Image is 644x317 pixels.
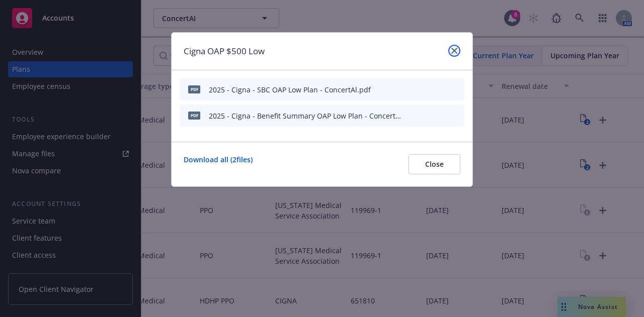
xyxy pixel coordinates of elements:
button: archive file [452,84,460,95]
span: Close [425,159,444,169]
button: preview file [435,111,444,121]
a: close [448,45,460,57]
div: 2025 - Cigna - SBC OAP Low Plan - ConcertAl.pdf [209,84,371,95]
button: preview file [435,84,444,95]
button: Close [409,154,460,174]
span: pdf [188,112,200,119]
button: archive file [452,111,460,121]
button: download file [419,84,427,95]
span: pdf [188,85,200,93]
button: download file [419,111,427,121]
a: Download all ( 2 files) [184,154,253,174]
h1: Cigna OAP $500 Low [184,45,265,58]
div: 2025 - Cigna - Benefit Summary OAP Low Plan - ConcertAl.pdf [209,111,401,121]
